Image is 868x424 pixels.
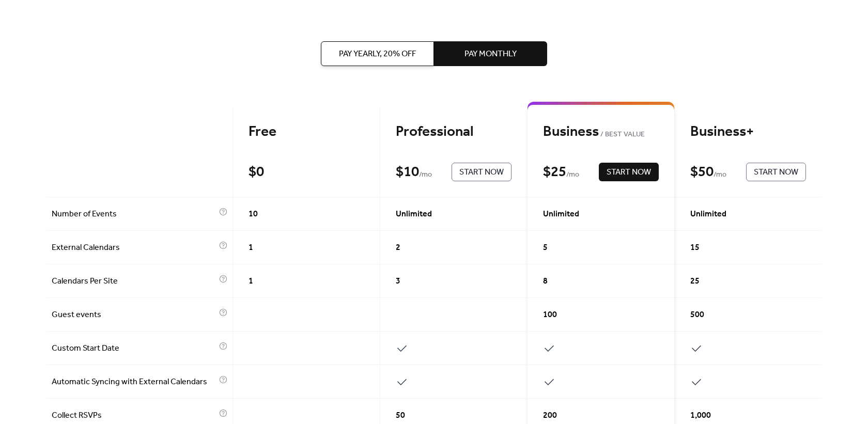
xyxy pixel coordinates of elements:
span: / mo [714,169,726,181]
span: Start Now [607,166,651,179]
div: Professional [396,123,512,141]
span: / mo [566,169,579,181]
button: Start Now [746,163,806,181]
span: Pay Yearly, 20% off [339,48,416,60]
span: 1 [249,242,253,254]
div: Free [249,123,364,141]
span: 1,000 [690,410,711,422]
div: $ 50 [690,163,714,181]
span: Automatic Syncing with External Calendars [52,376,216,388]
span: Unlimited [396,208,432,221]
div: $ 0 [249,163,264,181]
div: Business [543,123,659,141]
button: Start Now [599,163,659,181]
span: Calendars Per Site [52,275,216,288]
span: 25 [690,275,700,288]
span: / mo [419,169,432,181]
button: Pay Monthly [434,41,547,66]
span: Number of Events [52,208,216,221]
button: Start Now [452,163,512,181]
span: 2 [396,242,400,254]
span: Unlimited [690,208,726,221]
span: 3 [396,275,400,288]
span: 8 [543,275,548,288]
div: $ 25 [543,163,566,181]
span: 100 [543,309,557,321]
span: Start Now [459,166,504,179]
span: Unlimited [543,208,579,221]
span: 10 [249,208,258,221]
span: Collect RSVPs [52,410,216,422]
button: Pay Yearly, 20% off [321,41,434,66]
span: 15 [690,242,700,254]
span: External Calendars [52,242,216,254]
span: Guest events [52,309,216,321]
span: 5 [543,242,548,254]
span: Pay Monthly [464,48,517,60]
span: 50 [396,410,405,422]
span: 200 [543,410,557,422]
span: BEST VALUE [599,129,645,141]
div: $ 10 [396,163,419,181]
span: Start Now [754,166,798,179]
span: 500 [690,309,704,321]
div: Business+ [690,123,806,141]
span: 1 [249,275,253,288]
span: Custom Start Date [52,342,216,355]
